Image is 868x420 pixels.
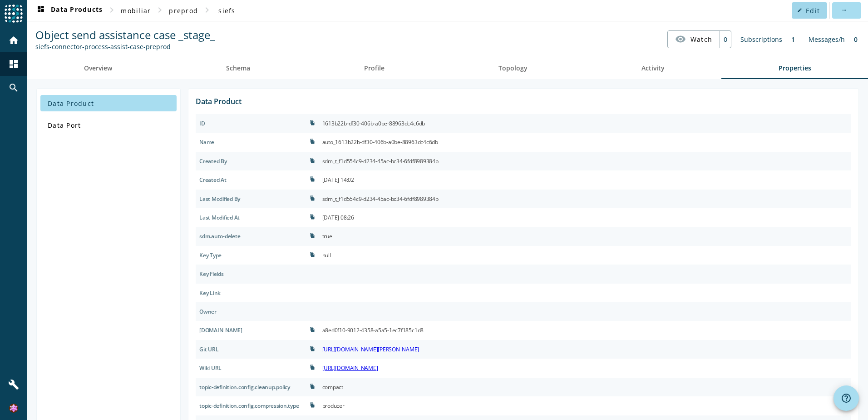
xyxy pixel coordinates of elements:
[5,5,23,23] img: spoud-logo.svg
[322,193,439,205] div: sdm_t_f1d554c9-d234-45ac-bc34-6fdf8989384b
[322,364,378,372] a: [URL][DOMAIN_NAME]
[196,302,306,321] div: sdm.data.user.email
[196,227,306,245] div: sdm.auto-delete
[310,233,315,238] i: file_copy
[9,404,18,413] img: 4e32eef03a832d2ee18a6d06e9a67099
[196,284,306,302] div: sdm.custom.key_link
[40,95,177,111] button: Data Product
[196,133,306,151] div: sdm.name
[8,59,19,70] mat-icon: dashboard
[212,2,242,19] button: siefs
[48,121,81,130] span: Data Port
[498,65,528,71] span: Topology
[196,170,306,189] div: sdm.created.at
[841,8,846,13] mat-icon: more_horiz
[121,6,151,15] span: mobiliar
[196,265,306,283] div: sdm.custom.key_fields
[196,114,306,133] div: sdm.id
[8,35,19,46] mat-icon: home
[310,346,315,351] i: file_copy
[310,402,315,408] i: file_copy
[35,5,103,16] span: Data Products
[40,117,177,133] button: Data Port
[322,155,439,167] div: sdm_t_f1d554c9-d234-45ac-bc34-6fdf8989384b
[35,5,46,16] mat-icon: dashboard
[35,27,215,42] span: Object send assistance case _stage_
[322,212,354,223] div: [DATE] 08:26
[792,2,827,19] button: Edit
[48,99,94,108] span: Data Product
[32,2,106,19] button: Data Products
[364,65,385,71] span: Profile
[322,230,332,242] div: true
[106,5,117,15] mat-icon: chevron_right
[322,250,331,261] div: null
[117,2,154,19] button: mobiliar
[169,6,198,15] span: preprod
[196,208,306,227] div: sdm.modified.at
[675,34,686,45] mat-icon: visibility
[322,345,419,353] a: [URL][DOMAIN_NAME][PERSON_NAME]
[196,96,242,107] div: Data Product
[310,327,315,332] i: file_copy
[196,359,306,377] div: spoud.wiki.url
[8,82,19,93] mat-icon: search
[310,384,315,389] i: file_copy
[310,158,315,163] i: file_copy
[154,5,165,15] mat-icon: chevron_right
[226,65,250,71] span: Schema
[322,381,343,393] div: compact
[310,176,315,182] i: file_copy
[641,65,665,71] span: Activity
[196,246,306,265] div: sdm.custom.key
[84,65,112,71] span: Overview
[779,65,811,71] span: Properties
[806,6,820,15] span: Edit
[196,321,306,340] div: sdm.owner.id
[196,190,306,208] div: sdm.modified.by
[218,6,235,15] span: siefs
[736,30,787,48] div: Subscriptions
[196,340,306,359] div: spoud.git.url
[165,2,202,19] button: preprod
[310,214,315,220] i: file_copy
[797,8,802,13] mat-icon: edit
[310,195,315,201] i: file_copy
[322,325,424,336] div: a8ed0f10-9012-4358-a5a5-1ec7f185c1d8
[196,396,306,415] div: topic-definition.config.compression.type
[849,30,862,48] div: 0
[8,379,19,390] mat-icon: build
[841,393,852,404] mat-icon: help_outline
[690,31,712,47] span: Watch
[310,120,315,125] i: file_copy
[196,152,306,170] div: sdm.created.by
[310,365,315,370] i: file_copy
[202,5,212,15] mat-icon: chevron_right
[787,30,799,48] div: 1
[804,30,849,48] div: Messages/h
[720,31,731,48] div: 0
[322,400,345,411] div: producer
[310,139,315,144] i: file_copy
[668,31,720,47] button: Watch
[322,174,354,185] div: [DATE] 14:02
[196,378,306,396] div: topic-definition.config.cleanup.policy
[322,118,425,129] div: 1613b22b-df30-406b-a0be-88963dc4c6db
[35,42,215,51] div: Kafka Topic: siefs-connector-process-assist-case-preprod
[322,136,438,148] div: auto_1613b22b-df30-406b-a0be-88963dc4c6db
[310,252,315,257] i: file_copy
